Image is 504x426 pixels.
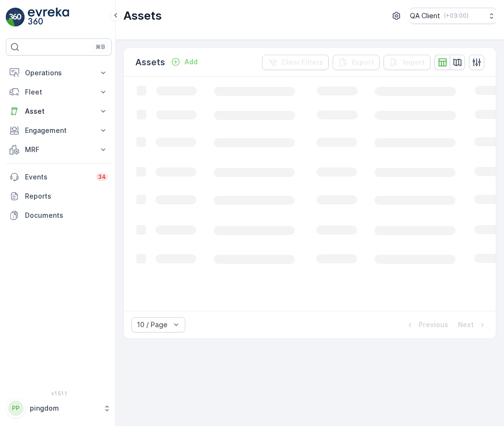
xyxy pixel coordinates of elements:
[25,106,93,116] p: Asset
[6,83,112,102] button: Fleet
[6,187,112,206] a: Reports
[96,43,105,51] p: ⌘B
[352,58,374,67] p: Export
[6,8,25,27] img: logo
[25,191,108,201] p: Reports
[25,172,90,182] p: Events
[410,8,496,24] button: QA Client(+03:00)
[6,167,112,187] a: Events34
[167,56,202,68] button: Add
[184,57,198,67] p: Add
[458,320,474,330] p: Next
[25,68,93,78] p: Operations
[25,145,93,154] p: MRF
[30,403,98,413] p: pingdom
[6,140,112,159] button: MRF
[6,63,112,83] button: Operations
[28,8,69,27] img: logo_light-DOdMpM7g.png
[384,55,431,70] button: Import
[281,58,323,67] p: Clear Filters
[98,173,106,181] p: 34
[135,56,165,69] p: Assets
[403,58,425,67] p: Import
[6,390,112,396] span: v 1.51.1
[8,401,24,416] div: PP
[444,12,468,20] p: ( +03:00 )
[6,398,112,418] button: PPpingdom
[25,211,108,220] p: Documents
[457,319,488,331] button: Next
[6,121,112,140] button: Engagement
[25,126,93,135] p: Engagement
[25,87,93,97] p: Fleet
[6,206,112,225] a: Documents
[404,319,449,331] button: Previous
[123,8,162,24] p: Assets
[262,55,329,70] button: Clear Filters
[410,11,440,21] p: QA Client
[6,102,112,121] button: Asset
[419,320,448,330] p: Previous
[333,55,380,70] button: Export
